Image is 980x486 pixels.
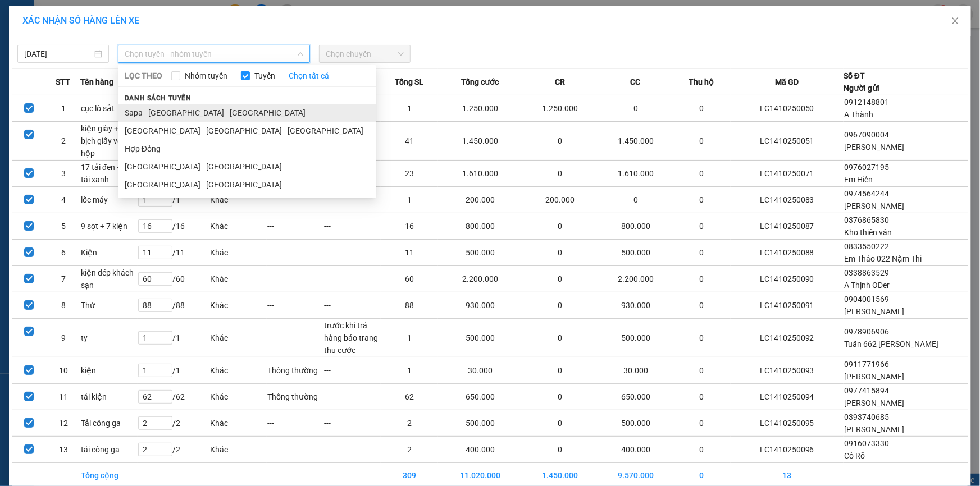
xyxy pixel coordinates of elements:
span: Em Hiền [844,175,873,184]
td: Khác [209,437,267,463]
li: Hợp Đồng [118,140,376,158]
td: 0 [673,95,731,122]
span: [PERSON_NAME] [844,307,904,316]
td: LC1410250087 [731,213,844,240]
td: 1 [381,187,438,213]
td: 2 [381,437,438,463]
td: 1 [46,95,80,122]
td: 60 [381,266,438,292]
td: 5 [46,213,80,240]
td: 500.000 [438,319,523,357]
td: / 2 [138,410,209,437]
span: 0978906906 [844,327,889,336]
td: lốc máy [80,187,138,213]
span: Danh sách tuyến [118,93,198,103]
td: 200.000 [438,187,523,213]
td: 2.200.000 [438,266,523,292]
td: 4 [46,187,80,213]
span: Số Lượng: 62 [31,59,113,75]
td: 800.000 [598,213,673,240]
span: [PERSON_NAME] [844,398,904,407]
td: LC1410250090 [731,266,844,292]
td: 0 [673,213,731,240]
span: 0967090004 [844,130,889,139]
td: 400.000 [438,437,523,463]
span: [PERSON_NAME] [844,201,904,210]
div: Số ĐT Người gửi [844,70,879,94]
span: LC1410250094 [11,5,133,26]
td: Khác [209,410,267,437]
td: --- [323,384,381,410]
td: 0 [598,95,673,122]
a: Chọn tất cả [289,70,329,82]
span: A Thành [844,110,873,119]
span: close [951,16,960,25]
li: Sapa - [GEOGRAPHIC_DATA] - [GEOGRAPHIC_DATA] [118,104,376,122]
td: 2 [381,410,438,437]
td: 9 [46,319,80,357]
td: 0 [673,122,731,161]
td: Khác [209,357,267,384]
td: 0 [673,266,731,292]
td: 10 [46,357,80,384]
span: 0911771966 [844,360,889,369]
td: 0 [673,240,731,266]
td: 2 [46,122,80,161]
td: 500.000 [438,240,523,266]
li: [GEOGRAPHIC_DATA] - [GEOGRAPHIC_DATA] - [GEOGRAPHIC_DATA] [118,122,376,140]
td: 200.000 [522,187,598,213]
td: --- [267,266,324,292]
td: 400.000 [598,437,673,463]
td: 0 [522,437,598,463]
span: [PERSON_NAME] [844,372,904,381]
span: Tên hàng [80,76,113,88]
td: --- [323,357,381,384]
span: 0393740685 [844,412,889,421]
span: Tuyến [250,70,280,82]
td: 9 sọt + 7 kiện [80,213,138,240]
td: / 11 [138,240,209,266]
td: 1.450.000 [598,122,673,161]
td: Khác [209,319,267,357]
td: LC1410250088 [731,240,844,266]
td: --- [267,437,324,463]
td: 0 [522,410,598,437]
span: Tuấn 662 [PERSON_NAME] [844,340,938,349]
td: 500.000 [438,410,523,437]
td: kiện giày + 1 bịch giấy vỏ hộp [80,122,138,161]
td: kiện dép khách sạn [80,266,138,292]
td: 650.000 [438,384,523,410]
span: 0904001569 [844,295,889,304]
td: LC1410250091 [731,292,844,319]
td: 650.000 [598,384,673,410]
td: 1.450.000 [438,122,523,161]
td: LC1410250092 [731,319,844,357]
td: 0 [522,213,598,240]
span: [PERSON_NAME] [844,143,904,152]
td: 0 [522,266,598,292]
td: --- [323,437,381,463]
span: Kho thiên vân [844,228,892,237]
td: 500.000 [598,319,673,357]
td: LC1410250051 [731,122,844,161]
td: / 1 [138,357,209,384]
span: Chọn tuyến - nhóm tuyến [125,45,303,62]
span: 0977415894 [844,386,889,395]
span: Cô Rõ [844,451,865,460]
td: --- [323,213,381,240]
span: 0976027195 [844,163,889,172]
td: 0 [673,187,731,213]
td: 2.200.000 [598,266,673,292]
span: [PERSON_NAME] [844,425,904,434]
td: Khác [209,266,267,292]
td: --- [267,187,324,213]
td: 3 [46,161,80,187]
td: 0 [522,357,598,384]
td: Khác [209,213,267,240]
td: Khác [209,384,267,410]
span: XÁC NHẬN SỐ HÀNG LÊN XE [22,15,139,26]
td: / 62 [138,384,209,410]
td: 0 [673,319,731,357]
span: 0912148801 [844,98,889,107]
span: 0916073330 [844,439,889,448]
